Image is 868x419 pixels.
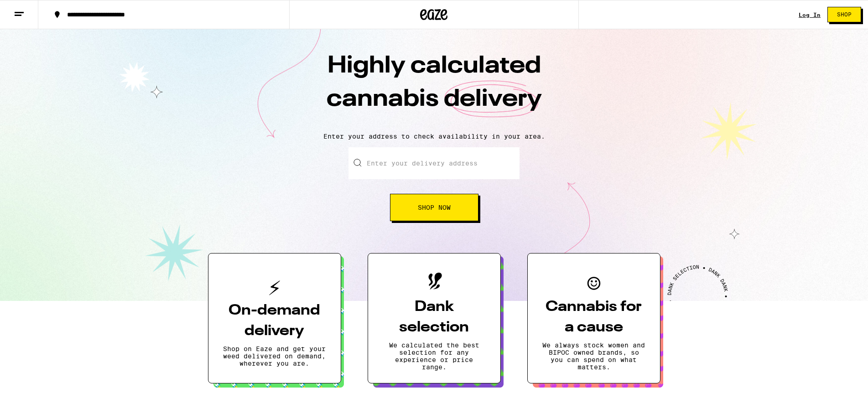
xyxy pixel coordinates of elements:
[821,7,868,22] a: Shop
[223,300,326,341] h3: On-demand delivery
[542,341,645,371] p: We always stock women and BIPOC owned brands, so you can spend on what matters.
[527,253,660,383] button: Cannabis for a causeWe always stock women and BIPOC owned brands, so you can spend on what matters.
[223,345,326,367] p: Shop on Eaze and get your weed delivered on demand, wherever you are.
[542,297,645,338] h3: Cannabis for a cause
[799,12,821,18] a: Log In
[348,147,520,179] input: Enter your delivery address
[383,297,486,338] h3: Dank selection
[390,194,478,221] button: Shop Now
[208,253,341,383] button: On-demand deliveryShop on Eaze and get your weed delivered on demand, wherever you are.
[9,133,859,140] p: Enter your address to check availability in your area.
[275,50,594,125] h1: Highly calculated cannabis delivery
[837,12,852,17] span: Shop
[418,204,451,211] span: Shop Now
[383,341,486,371] p: We calculated the best selection for any experience or price range.
[368,253,501,383] button: Dank selectionWe calculated the best selection for any experience or price range.
[827,7,861,22] button: Shop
